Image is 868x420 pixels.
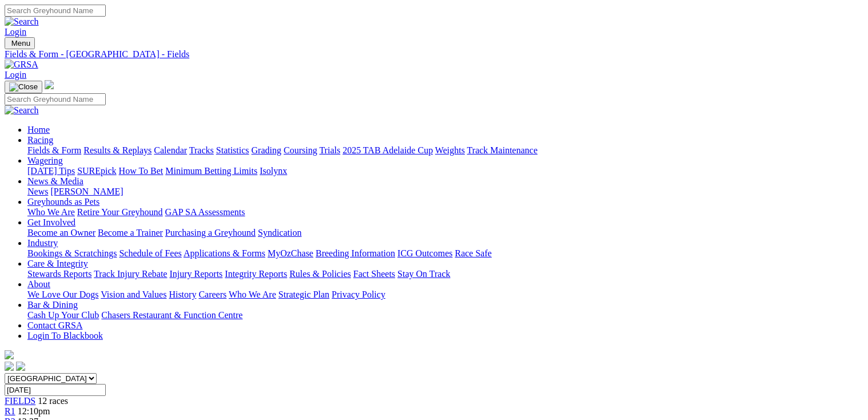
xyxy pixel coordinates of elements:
[5,49,863,60] a: Fields & Form - [GEOGRAPHIC_DATA] - Fields
[435,145,465,155] a: Weights
[27,228,95,237] a: Become an Owner
[467,145,537,155] a: Track Maintenance
[45,80,54,89] img: logo-grsa-white.png
[165,166,257,176] a: Minimum Betting Limits
[27,279,50,289] a: About
[343,145,433,155] a: 2025 TAB Adelaide Cup
[5,81,42,93] button: Toggle navigation
[27,145,863,156] div: Racing
[5,93,106,105] input: Search
[27,197,99,207] a: Greyhounds as Pets
[353,269,395,279] a: Fact Sheets
[5,406,15,416] a: R1
[27,269,863,279] div: Care & Integrity
[268,248,313,258] a: MyOzChase
[258,228,301,237] a: Syndication
[278,290,329,299] a: Strategic Plan
[154,145,187,155] a: Calendar
[5,362,14,371] img: facebook.svg
[94,269,167,279] a: Track Injury Rebate
[27,228,863,238] div: Get Involved
[284,145,317,155] a: Coursing
[5,350,14,359] img: logo-grsa-white.png
[27,176,83,186] a: News & Media
[260,166,287,176] a: Isolynx
[216,145,249,155] a: Statistics
[98,228,163,237] a: Become a Trainer
[27,238,58,248] a: Industry
[5,37,35,49] button: Toggle navigation
[316,248,395,258] a: Breeding Information
[27,269,91,279] a: Stewards Reports
[27,331,103,340] a: Login To Blackbook
[27,310,863,320] div: Bar & Dining
[101,310,242,320] a: Chasers Restaurant & Function Centre
[27,145,81,155] a: Fields & Form
[38,396,68,406] span: 12 races
[332,290,385,299] a: Privacy Policy
[5,27,26,37] a: Login
[11,39,30,47] span: Menu
[5,5,106,17] input: Search
[184,248,265,258] a: Applications & Forms
[16,362,25,371] img: twitter.svg
[27,259,88,268] a: Care & Integrity
[27,125,50,134] a: Home
[18,406,50,416] span: 12:10pm
[289,269,351,279] a: Rules & Policies
[397,248,452,258] a: ICG Outcomes
[198,290,226,299] a: Careers
[27,207,75,217] a: Who We Are
[83,145,152,155] a: Results & Replays
[27,187,48,196] a: News
[455,248,491,258] a: Race Safe
[5,384,106,396] input: Select date
[77,207,163,217] a: Retire Your Greyhound
[9,82,38,92] img: Close
[27,217,75,227] a: Get Involved
[229,290,276,299] a: Who We Are
[119,166,164,176] a: How To Bet
[27,290,863,300] div: About
[27,187,863,197] div: News & Media
[27,320,82,330] a: Contact GRSA
[397,269,450,279] a: Stay On Track
[225,269,287,279] a: Integrity Reports
[165,228,256,237] a: Purchasing a Greyhound
[27,310,99,320] a: Cash Up Your Club
[169,290,196,299] a: History
[169,269,222,279] a: Injury Reports
[27,166,75,176] a: [DATE] Tips
[119,248,181,258] a: Schedule of Fees
[5,105,39,116] img: Search
[5,396,35,406] a: FIELDS
[5,17,39,27] img: Search
[50,187,123,196] a: [PERSON_NAME]
[27,290,98,299] a: We Love Our Dogs
[319,145,340,155] a: Trials
[252,145,281,155] a: Grading
[77,166,116,176] a: SUREpick
[5,60,38,70] img: GRSA
[27,207,863,217] div: Greyhounds as Pets
[27,248,863,259] div: Industry
[5,70,26,80] a: Login
[27,248,117,258] a: Bookings & Scratchings
[27,156,63,165] a: Wagering
[27,300,78,310] a: Bar & Dining
[165,207,245,217] a: GAP SA Assessments
[101,290,166,299] a: Vision and Values
[189,145,214,155] a: Tracks
[27,166,863,176] div: Wagering
[27,135,53,145] a: Racing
